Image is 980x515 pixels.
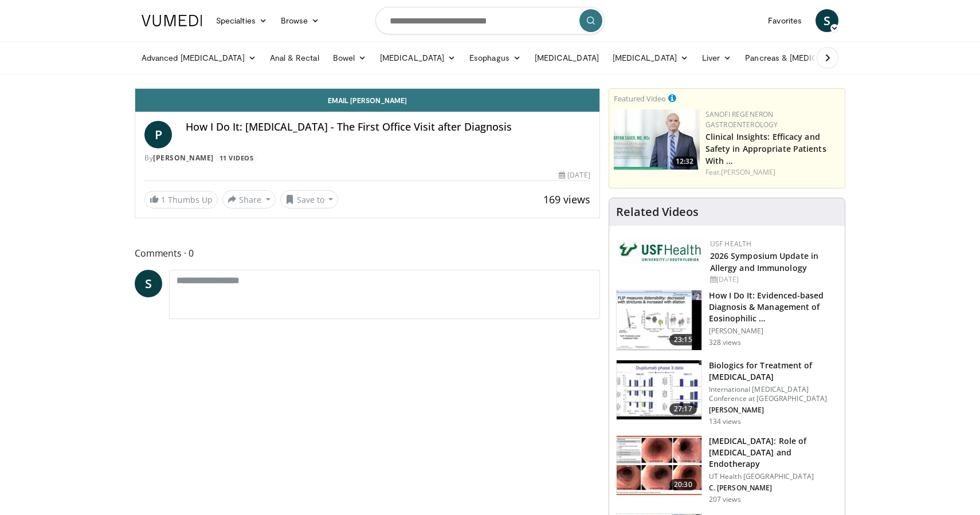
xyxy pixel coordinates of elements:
h4: How I Do It: [MEDICAL_DATA] - The First Office Visit after Diagnosis [186,121,590,133]
button: Share [222,190,276,209]
span: Comments 0 [135,246,600,261]
a: [PERSON_NAME] [721,167,775,177]
a: 27:17 Biologics for Treatment of [MEDICAL_DATA] International [MEDICAL_DATA] Conference at [GEOGR... [616,360,838,426]
p: [PERSON_NAME] [709,406,838,415]
img: 6e4cb1ea-3315-45bd-8fbf-4298e81fad3e.150x105_q85_crop-smart_upscale.jpg [617,290,701,350]
a: 23:15 How I Do It: Evidenced-based Diagnosis & Management of Eosinophilic … [PERSON_NAME] 328 views [616,290,838,351]
a: [PERSON_NAME] [153,153,214,163]
a: P [144,121,172,148]
span: 1 [161,194,166,205]
span: 27:17 [669,403,697,415]
a: [MEDICAL_DATA] [606,46,695,69]
p: 134 views [709,417,741,426]
small: Featured Video [614,93,666,104]
a: [MEDICAL_DATA] [528,46,606,69]
a: USF Health [710,239,752,249]
h4: Related Videos [616,205,699,219]
div: Feat. [705,167,840,178]
a: 20:30 [MEDICAL_DATA]: Role of [MEDICAL_DATA] and Endotherapy UT Health [GEOGRAPHIC_DATA] C. [PERS... [616,435,838,504]
span: 23:15 [669,334,697,345]
span: 12:32 [672,156,697,167]
a: Browse [274,9,327,32]
img: bf9ce42c-6823-4735-9d6f-bc9dbebbcf2c.png.150x105_q85_crop-smart_upscale.jpg [614,109,700,170]
p: [PERSON_NAME] [709,327,838,336]
p: 207 views [709,495,741,504]
h3: [MEDICAL_DATA]: Role of [MEDICAL_DATA] and Endotherapy [709,435,838,470]
a: Liver [695,46,738,69]
a: S [135,270,162,297]
img: 14f7fd6c-5342-4c0e-b31d-cb8df6089732.150x105_q85_crop-smart_upscale.jpg [617,360,701,420]
a: Specialties [209,9,274,32]
a: Sanofi Regeneron Gastroenterology [705,109,778,129]
img: 66a702c1-a1d3-4956-9470-e822af1ff387.150x105_q85_crop-smart_upscale.jpg [617,436,701,496]
a: Pancreas & [MEDICAL_DATA] [738,46,872,69]
a: 2026 Symposium Update in Allergy and Immunology [710,250,818,273]
p: UT Health [GEOGRAPHIC_DATA] [709,472,838,481]
a: Anal & Rectal [263,46,326,69]
a: Esophagus [462,46,528,69]
p: C. [PERSON_NAME] [709,483,838,493]
img: VuMedi Logo [142,15,202,26]
a: S [816,9,838,32]
a: 11 Videos [215,153,257,163]
a: Favorites [761,9,809,32]
a: Email [PERSON_NAME] [135,89,599,112]
span: 169 views [543,192,590,206]
a: Clinical Insights: Efficacy and Safety in Appropriate Patients With … [705,131,826,166]
p: 328 views [709,338,741,347]
img: 6ba8804a-8538-4002-95e7-a8f8012d4a11.png.150x105_q85_autocrop_double_scale_upscale_version-0.2.jpg [618,239,704,264]
a: Advanced [MEDICAL_DATA] [135,46,263,69]
div: [DATE] [559,170,590,180]
a: 12:32 [614,109,700,170]
input: Search topics, interventions [375,7,605,34]
div: [DATE] [710,274,836,285]
p: International [MEDICAL_DATA] Conference at [GEOGRAPHIC_DATA] [709,385,838,403]
a: 1 Thumbs Up [144,191,218,209]
h3: Biologics for Treatment of [MEDICAL_DATA] [709,360,838,383]
h3: How I Do It: Evidenced-based Diagnosis & Management of Eosinophilic … [709,290,838,324]
button: Save to [280,190,339,209]
span: 20:30 [669,479,697,490]
a: [MEDICAL_DATA] [373,46,462,69]
a: Bowel [326,46,373,69]
div: By [144,153,590,163]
